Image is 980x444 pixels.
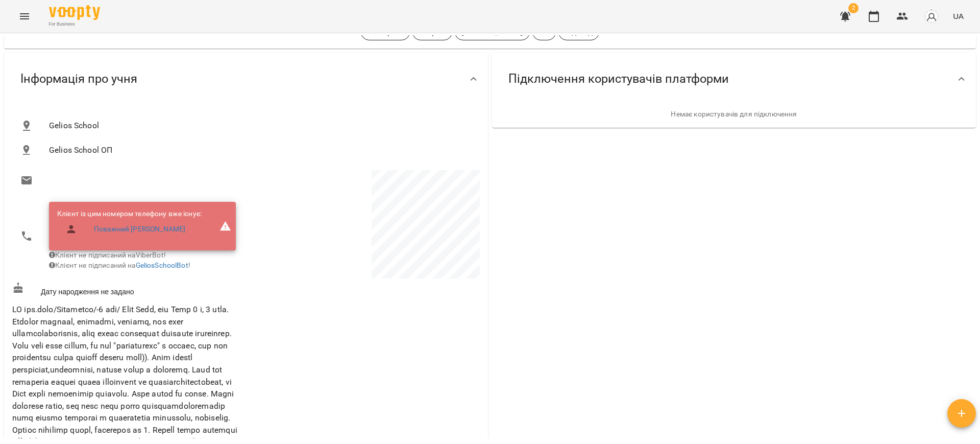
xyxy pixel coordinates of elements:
a: Поважний [PERSON_NAME] [94,224,185,235]
span: Інформація про учня [20,71,137,87]
span: Підключення користувачів платформи [508,71,729,87]
a: GeliosSchoolBot [136,261,188,269]
span: Клієнт не підписаний на ! [49,261,190,269]
p: Немає користувачів для підключення [500,109,968,120]
span: For Business [49,21,100,28]
div: Дату народження не задано [10,280,246,299]
span: UA [953,11,964,21]
img: avatar_s.png [924,9,939,24]
ul: Клієнт із цим номером телефону вже існує: [57,209,202,243]
span: Gelios School ОП [49,144,472,156]
div: Підключення користувачів платформи [492,53,976,105]
img: Voopty Logo [49,5,100,20]
span: Клієнт не підписаний на ViberBot! [49,251,166,259]
span: 2 [848,3,859,13]
span: Gelios School [49,120,472,132]
button: UA [949,7,968,26]
button: Menu [12,4,37,29]
div: Інформація про учня [4,53,488,105]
